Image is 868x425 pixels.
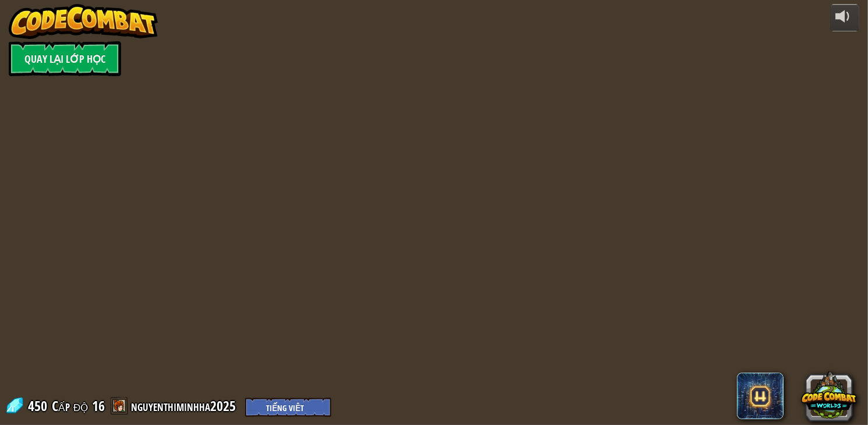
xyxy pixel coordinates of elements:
[52,397,88,416] span: Cấp độ
[9,41,121,76] a: Quay lại Lớp Học
[131,397,239,415] a: nguyenthiminhha2025
[28,397,51,415] span: 450
[737,373,784,419] span: CodeCombat AI HackStack
[9,4,158,39] img: CodeCombat - Learn how to code by playing a game
[92,397,105,415] span: 16
[801,367,857,423] button: CodeCombat Worlds on Roblox
[830,4,859,31] button: Tùy chỉnh âm lượng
